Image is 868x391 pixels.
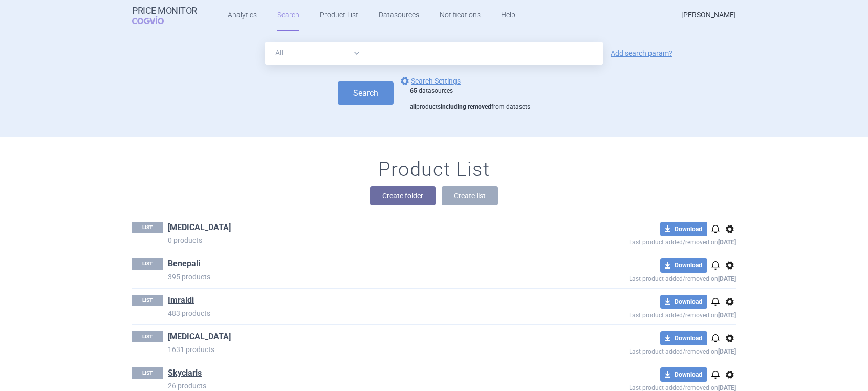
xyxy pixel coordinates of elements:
[718,348,736,355] strong: [DATE]
[132,222,163,233] p: LIST
[660,295,707,309] button: Download
[410,103,416,110] strong: all
[132,16,178,24] span: COGVIO
[132,331,163,342] p: LIST
[660,258,707,273] button: Download
[399,75,461,87] a: Search Settings
[168,331,231,344] h1: Infliximab
[378,158,490,181] h1: Product List
[168,222,231,233] a: [MEDICAL_DATA]
[168,331,231,342] a: [MEDICAL_DATA]
[168,344,555,355] p: 1631 products
[410,87,530,111] div: datasources products from datasets
[168,295,194,306] a: Imraldi
[441,103,491,110] strong: including removed
[660,367,707,382] button: Download
[132,295,163,306] p: LIST
[555,273,736,282] p: Last product added/removed on
[611,50,672,57] a: Add search param?
[718,239,736,246] strong: [DATE]
[168,258,200,270] a: Benepali
[410,87,417,94] strong: 65
[168,367,202,379] a: Skyclaris
[660,331,707,345] button: Download
[168,308,555,318] p: 483 products
[132,6,197,25] a: Price MonitorCOGVIO
[718,312,736,319] strong: [DATE]
[442,186,498,205] button: Create list
[168,222,231,235] h1: Adalimumab
[132,6,197,16] strong: Price Monitor
[168,235,555,245] p: 0 products
[718,275,736,282] strong: [DATE]
[555,345,736,355] p: Last product added/removed on
[338,81,394,105] button: Search
[168,381,555,391] p: 26 products
[168,272,555,282] p: 395 products
[132,258,163,270] p: LIST
[168,258,200,272] h1: Benepali
[555,309,736,319] p: Last product added/removed on
[132,367,163,379] p: LIST
[370,186,436,205] button: Create folder
[168,367,202,381] h1: Skyclaris
[660,222,707,236] button: Download
[555,236,736,246] p: Last product added/removed on
[168,295,194,308] h1: Imraldi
